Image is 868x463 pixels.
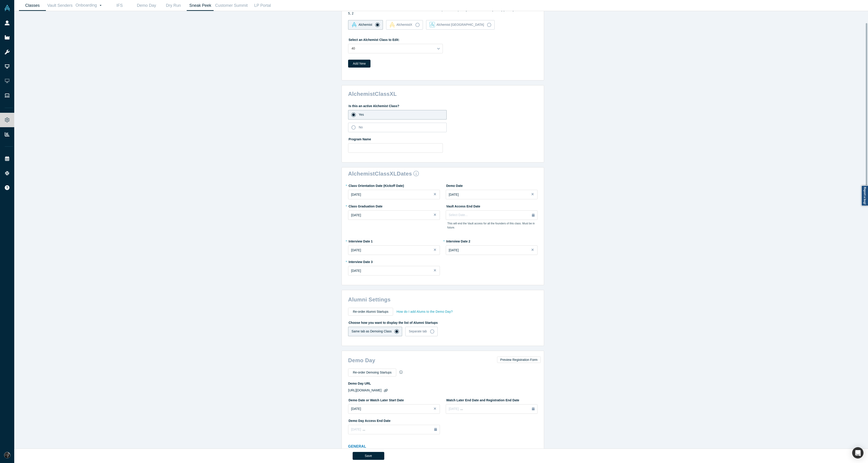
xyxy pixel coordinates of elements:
div: Alchemist [351,22,372,27]
label: Demo Day Access End Date [348,417,440,423]
button: [DATE] [446,245,538,255]
label: Choose how you want to display the list of Alumni Startups [348,319,538,325]
img: alchemist_aj Vault Logo [429,22,435,27]
button: [DATE] [348,404,440,414]
button: Close [433,210,440,220]
button: [DATE] [348,266,440,275]
a: Customer Summit [214,0,249,11]
span: Same tab as Demoing Class [351,329,392,333]
a: Classes [19,0,46,11]
span: No [359,125,363,129]
span: [DATE] [351,428,361,431]
label: Demo Date or Watch Later Start Date [348,396,404,403]
button: [DATE] [348,210,440,220]
span: ... [460,407,463,411]
span: [DATE] [351,407,361,411]
span: [DATE] [351,193,361,196]
label: Class Orientation Date (Kickoff Date) [348,182,404,188]
div: AlchemistX [389,22,412,28]
span: Yes [359,113,364,116]
a: Report a bug! [861,185,868,206]
span: [DATE] [449,193,459,196]
button: [DATE] [446,190,538,199]
h2: Demo Day [343,354,375,364]
a: Demo Day [133,0,160,11]
img: alchemistx Vault Logo [389,22,395,28]
button: Preview Registration Form [497,357,541,363]
button: Re-order Alumni Startups [348,308,393,316]
label: Watch Later End Date and Registration End Date [446,396,538,403]
label: Interview Date 3 [348,258,373,264]
img: Rami Chousein's Account [4,452,10,458]
button: Save [353,452,384,460]
h2: Alumni Settings [348,296,538,303]
button: Add New [348,60,370,68]
span: [DATE] [351,269,361,273]
h2: Alchemist Class XL Dates [343,171,544,177]
label: Select an Alchemist Class to Edit: [348,36,399,42]
label: Vault Access End Date [446,202,480,209]
p: [URL][DOMAIN_NAME] [348,388,538,393]
span: [DATE] [351,248,361,252]
span: Select Date... [449,213,468,217]
a: IFS [106,0,133,11]
span: ... [363,428,365,431]
h2: Alchemist Class XL [343,89,544,97]
span: [DATE] [351,213,361,217]
button: Close [531,245,538,255]
img: alchemist Vault Logo [351,22,357,27]
label: Interview Date 1 [348,237,373,244]
button: Re-order Demoing Startups [348,369,396,376]
button: Close [433,190,440,199]
button: [DATE] [348,245,440,255]
button: [DATE]... [348,425,440,434]
span: Separate tab [409,329,427,333]
button: Close [433,404,440,414]
button: How do I add Alums to the Demo Day? [396,308,453,315]
a: Dry Run [160,0,187,11]
button: Close [531,190,538,199]
label: Is this an active Alchemist Class? [348,102,538,108]
span: [DATE] [449,248,459,252]
label: Demo Date [446,182,463,188]
button: Select Date... [446,210,538,220]
a: Vault Senders [46,0,74,11]
a: Onboarding [74,0,106,11]
label: Interview Date 2 [446,237,470,244]
a: Sneak Peek [187,0,214,11]
label: Demo Day URL [348,381,371,386]
button: [DATE] [348,190,440,199]
a: LP Portal [249,0,276,11]
label: Class Graduation Date [348,202,382,209]
button: Close [433,245,440,255]
button: [DATE]... [446,404,538,414]
button: Close [433,266,440,275]
label: Program Name [348,135,538,142]
div: Alchemist [GEOGRAPHIC_DATA] [429,22,484,27]
p: This will end the Vault access for all the founders of this class. Must be in future. [447,221,536,230]
img: Alchemist Vault Logo [4,5,10,11]
h3: General [348,444,531,449]
span: [DATE] [449,407,459,411]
